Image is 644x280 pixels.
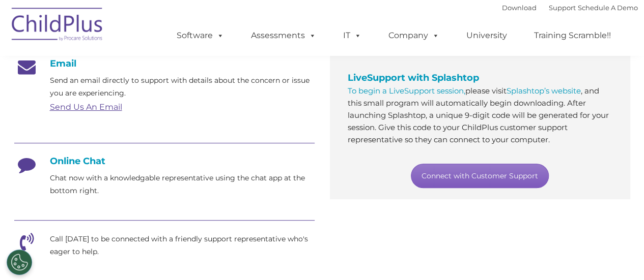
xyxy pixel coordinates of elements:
p: Chat now with a knowledgable representative using the chat app at the bottom right. [50,172,315,197]
a: To begin a LiveSupport session, [348,86,465,96]
p: Send an email directly to support with details about the concern or issue you are experiencing. [50,74,315,100]
a: Splashtop’s website [507,86,581,96]
button: Cookies Settings [7,250,32,275]
a: Software [166,25,234,46]
a: Schedule A Demo [578,4,638,12]
a: Support [549,4,576,12]
h4: Email [14,58,315,69]
a: IT [333,25,372,46]
a: Send Us An Email [50,102,122,112]
a: Download [502,4,537,12]
span: LiveSupport with Splashtop [348,72,479,83]
font: | [502,4,638,12]
img: ChildPlus by Procare Solutions [7,1,108,51]
a: Connect with Customer Support [411,164,549,188]
p: please visit , and this small program will automatically begin downloading. After launching Splas... [348,85,612,146]
a: Assessments [241,25,326,46]
p: Call [DATE] to be connected with a friendly support representative who's eager to help. [50,233,315,258]
a: Company [378,25,450,46]
a: University [456,25,517,46]
h4: Online Chat [14,155,315,167]
a: Training Scramble!! [524,25,621,46]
